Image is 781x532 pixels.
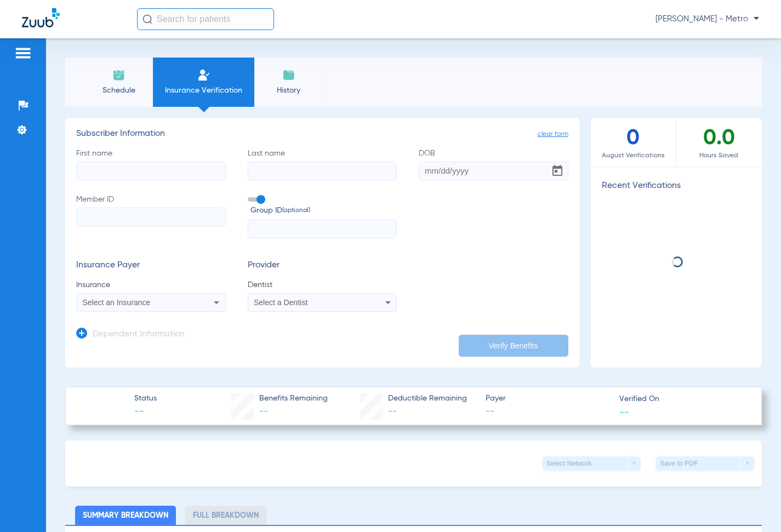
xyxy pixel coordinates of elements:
[83,298,151,307] span: Select an Insurance
[112,68,126,82] img: Schedule
[93,85,145,96] span: Schedule
[76,194,226,239] label: Member ID
[591,181,762,192] h3: Recent Verifications
[161,85,246,96] span: Insurance Verification
[75,506,176,525] li: Summary Breakdown
[486,393,610,404] span: Payer
[250,205,397,216] span: Group ID
[22,8,60,27] img: Zuub Logo
[619,393,744,405] span: Verified On
[137,8,274,30] input: Search for patients
[134,393,157,404] span: Status
[76,129,568,140] h3: Subscriber Information
[259,393,328,404] span: Benefits Remaining
[248,260,397,271] h3: Provider
[538,129,568,140] span: clear form
[591,118,676,167] div: 0
[142,14,152,24] img: Search Icon
[134,405,157,419] span: --
[248,279,397,290] span: Dentist
[459,335,568,357] button: Verify Benefits
[248,162,397,180] input: Last name
[282,205,310,216] small: (optional)
[14,47,32,60] img: hamburger-icon
[254,298,307,307] span: Select a Dentist
[197,68,210,82] img: Manual Insurance Verification
[93,329,185,340] h3: Dependent Information
[388,393,467,404] span: Deductible Remaining
[419,162,568,180] input: DOBOpen calendar
[76,148,226,180] label: First name
[259,407,268,416] span: --
[76,208,226,226] input: Member ID
[76,279,226,290] span: Insurance
[546,160,568,182] button: Open calendar
[282,68,295,82] img: History
[185,506,266,525] li: Full Breakdown
[619,406,629,417] span: --
[676,118,762,167] div: 0.0
[486,405,610,419] span: --
[591,150,676,161] span: August Verifications
[248,148,397,180] label: Last name
[655,14,759,25] span: [PERSON_NAME] - Metro
[419,148,568,180] label: DOB
[388,407,397,416] span: --
[263,85,315,96] span: History
[76,260,226,271] h3: Insurance Payer
[76,162,226,180] input: First name
[676,150,762,161] span: Hours Saved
